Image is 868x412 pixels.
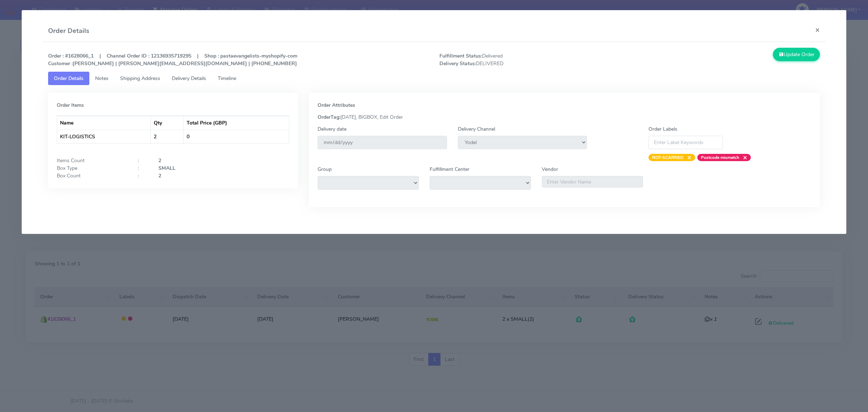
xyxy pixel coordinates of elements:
div: : [132,157,153,164]
span: Order Details [54,75,84,82]
label: Delivery Channel [458,125,495,133]
label: Vendor [542,165,558,173]
span: Delivery Details [172,75,206,82]
strong: 2 [158,157,161,164]
span: × [739,154,747,161]
label: Group [318,165,332,173]
span: × [684,154,692,161]
strong: NOT-SCANNED [652,155,684,160]
strong: OrderTag: [318,114,340,121]
div: [DATE], BIGBOX, Edit Order [312,113,817,121]
div: Items Count [51,157,132,164]
div: : [132,172,153,180]
strong: 2 [158,172,161,179]
label: Fulfillment Center [430,165,469,173]
h4: Order Details [48,26,89,36]
div: Box Count [51,172,132,180]
label: Delivery date [318,125,346,133]
label: Order Labels [648,125,677,133]
td: 2 [151,130,184,143]
strong: Order Attributes [318,102,355,109]
span: Delivered DELIVERED [434,52,630,67]
th: Qty [151,116,184,130]
strong: Customer : [48,60,73,67]
div: : [132,164,153,172]
input: Enter Label Keywords [648,136,723,149]
strong: Order : #1628066_1 | Channel Order ID : 12136935719295 | Shop : pastaevangelists-myshopify-com [P... [48,52,297,67]
th: Total Price (GBP) [184,116,289,130]
span: Notes [95,75,109,82]
strong: Order Items [57,102,84,109]
ul: Tabs [48,72,820,85]
input: Enter Vendor Name [542,176,643,188]
td: KIT-LOGISTICS [57,130,151,143]
strong: Postcode mismatch [701,155,739,160]
span: Timeline [218,75,236,82]
button: Update Order [773,48,820,61]
div: Box Type [51,164,132,172]
strong: Fulfillment Status: [439,52,482,59]
strong: SMALL [158,165,175,172]
th: Name [57,116,151,130]
button: Close [809,20,826,39]
strong: Delivery Status: [439,60,476,67]
td: 0 [184,130,289,143]
span: Shipping Address [120,75,160,82]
